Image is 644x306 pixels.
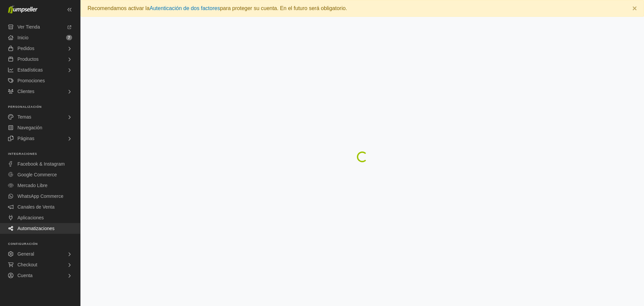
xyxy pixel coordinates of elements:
p: Personalización [8,105,80,109]
span: Automatizaciones [17,223,55,234]
span: Canales de Venta [17,202,55,212]
p: Integraciones [8,152,80,156]
span: Páginas [17,133,35,144]
span: Mercado Libre [17,180,48,191]
p: Configuración [8,242,80,246]
button: Close [626,0,644,16]
span: Pedidos [17,43,35,54]
span: Productos [17,54,39,64]
span: Aplicaciones [17,212,44,223]
a: Autenticación de dos factores [150,5,220,11]
span: Cuenta [17,270,33,281]
span: Estadísticas [17,64,43,75]
span: General [17,249,34,259]
span: Checkout [17,259,37,270]
span: Ver Tienda [17,21,40,32]
span: Clientes [17,86,35,97]
span: Navegación [17,122,42,133]
span: Temas [17,112,31,122]
span: WhatsApp Commerce [17,191,63,202]
span: Facebook & Instagram [17,159,65,169]
span: Promociones [17,75,45,86]
span: Inicio [17,32,29,43]
span: 7 [66,35,72,40]
span: Google Commerce [17,169,57,180]
span: × [632,4,637,13]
